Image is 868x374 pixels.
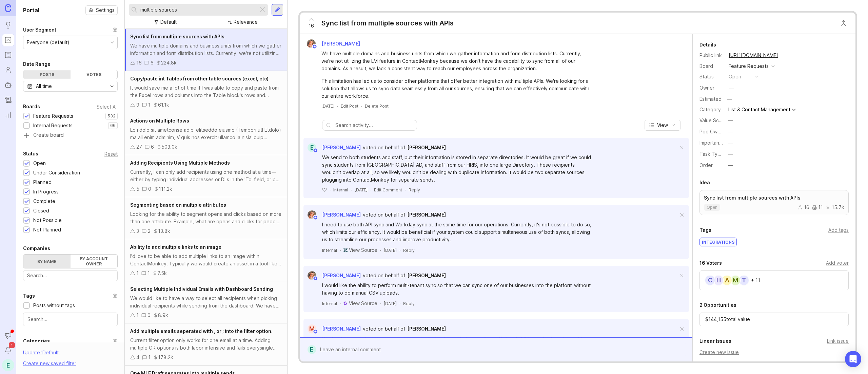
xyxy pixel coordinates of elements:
a: Bronwen W[PERSON_NAME] [303,271,361,280]
div: voted on behalf of [363,144,405,151]
div: Linear Issues [699,337,731,345]
a: Bronwen W[PERSON_NAME] [303,210,361,219]
div: 15.7k [826,205,844,210]
div: We would like to have a way to select all recipients when picking individual recipients while sen... [130,295,282,310]
span: [PERSON_NAME] [321,41,360,46]
img: Bronwen W [305,210,319,219]
p: Sync list from multiple sources with APIs [704,194,844,201]
span: [PERSON_NAME] [322,273,361,278]
div: 7.5k [157,269,167,277]
div: All time [36,82,52,90]
div: · [380,301,381,306]
div: Reply [409,187,420,193]
a: Create board [23,133,118,139]
div: Reset [104,152,118,156]
a: Changelog [2,94,14,106]
div: Add voter [826,259,849,267]
div: Public link [699,52,723,59]
div: Reply [403,301,415,306]
div: Planned [33,179,52,186]
div: — [728,128,733,135]
label: Task Type [699,151,724,157]
span: [PERSON_NAME] [407,212,446,218]
span: Settings [96,7,115,14]
div: Looking for the ability to segment opens and clicks based on more than one attribute. Example, wh... [130,210,282,225]
div: Internal [322,247,337,253]
div: · [370,187,371,193]
div: 2 Opportunities [699,301,736,309]
img: Bronwen W [305,39,318,48]
div: — [728,162,733,169]
div: Edit Post [341,103,358,109]
div: 3 [136,227,139,235]
div: 503.0k [161,143,177,151]
div: E [308,345,316,354]
div: Posts [23,70,71,79]
div: Update ' Default ' [23,349,60,360]
div: 6 [151,59,154,67]
div: Relevance [234,18,258,26]
div: Details [699,41,716,49]
input: Search... [140,6,256,14]
div: · [340,247,341,253]
span: Actions on Multiple Rows [130,118,189,124]
a: [PERSON_NAME] [407,325,446,333]
div: Lo i dolo sit ametconse adipi elitseddo eiusmo (Tempori utl Etdolo) ma ali enim adminim, V quis n... [130,126,282,141]
img: Canny Home [5,4,11,12]
div: — [728,139,733,147]
div: Categories [23,337,50,345]
div: voted on behalf of [363,325,405,333]
div: Edit Comment [374,187,402,193]
div: This limitation has led us to consider other platforms that offer better integration with multipl... [321,77,593,100]
div: 13.8k [158,227,170,235]
div: Everyone (default) [27,39,70,46]
div: Select All [97,105,118,109]
a: Autopilot [2,79,14,91]
div: Create new saved filter [23,360,76,367]
div: Tags [23,292,35,300]
div: Under Consideration [33,169,80,176]
a: View Source [349,247,377,254]
div: Tags [699,226,711,234]
div: 5 [136,185,139,193]
div: Boards [23,102,40,111]
div: E [2,359,14,371]
span: Add multiple emails seperated with , or ; into the filter option. [130,328,273,334]
div: 4 [136,354,139,361]
a: Roadmaps [2,49,14,61]
a: [PERSON_NAME] [407,144,446,151]
time: [DATE] [355,187,368,192]
img: member badge [312,44,317,49]
div: 8.9k [158,312,168,319]
label: By name [23,255,71,268]
div: 178.2k [158,354,173,361]
div: Default [160,18,177,26]
a: M[PERSON_NAME] [303,324,361,333]
div: · [399,301,400,306]
div: E [308,143,316,152]
button: Notifications [2,344,14,356]
div: 1 [148,101,151,109]
div: Status [699,73,723,80]
a: Sync list from multiple sources with APIsWe have multiple domains and business units from which w... [125,29,287,71]
a: Add multiple emails seperated with , or ; into the filter option.Current filter option only works... [125,323,287,366]
div: 224.8k [161,59,177,67]
div: In Progress [33,188,59,195]
div: Companies [23,244,50,253]
span: 16 [309,22,314,30]
time: [DATE] [384,301,397,306]
span: Ability to add multiple links to an image [130,244,221,250]
time: [DATE] [321,104,334,109]
div: · [351,187,352,193]
a: [PERSON_NAME] [407,211,446,219]
div: 16 Voters [699,259,722,267]
div: Not Possible [33,217,62,224]
div: · [340,301,341,306]
div: + 11 [751,278,760,283]
span: [PERSON_NAME] [407,273,446,278]
div: Add tags [828,226,849,234]
div: 9 [136,101,139,109]
img: Bronwen W [305,271,319,280]
button: Close button [837,16,850,30]
span: [PERSON_NAME] [407,326,446,332]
